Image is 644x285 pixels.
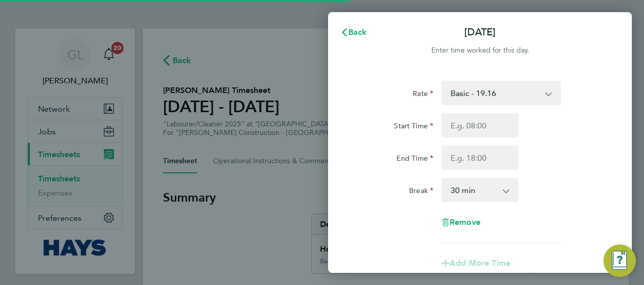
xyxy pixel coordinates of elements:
[396,154,433,166] label: End Time
[464,25,496,39] p: [DATE]
[409,186,433,198] label: Break
[450,217,480,227] span: Remove
[441,218,480,226] button: Remove
[348,27,367,37] span: Back
[603,245,636,277] button: Engage Resource Center
[394,121,433,133] label: Start Time
[328,44,632,57] div: Enter time worked for this day.
[441,113,518,137] input: E.g. 08:00
[330,22,377,42] button: Back
[441,146,518,170] input: E.g. 18:00
[413,89,433,101] label: Rate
